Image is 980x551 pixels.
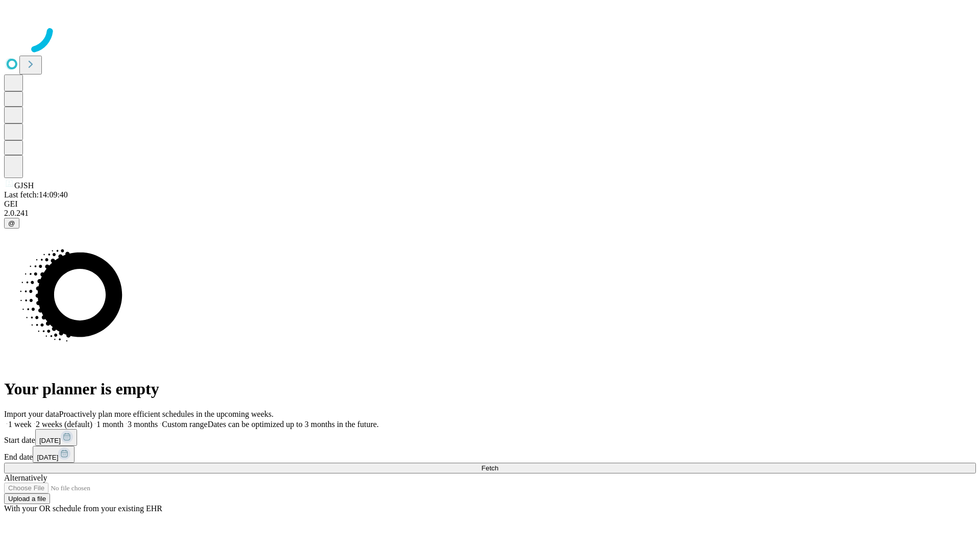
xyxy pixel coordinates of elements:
[36,420,92,429] span: 2 weeks (default)
[4,380,976,398] h1: Your planner is empty
[208,420,379,429] span: Dates can be optimized up to 3 months in the future.
[4,429,976,446] div: Start date
[4,218,19,229] button: @
[128,420,158,429] span: 3 months
[4,190,68,199] span: Last fetch: 14:09:40
[59,410,274,418] span: Proactively plan more efficient schedules in the upcoming weeks.
[14,181,34,190] span: GJSH
[4,410,59,418] span: Import your data
[481,464,498,472] span: Fetch
[39,437,61,444] span: [DATE]
[8,219,15,227] span: @
[96,420,124,429] span: 1 month
[4,446,976,463] div: End date
[4,199,976,209] div: GEI
[162,420,207,429] span: Custom range
[37,454,58,461] span: [DATE]
[33,446,75,463] button: [DATE]
[35,429,77,446] button: [DATE]
[4,504,162,513] span: With your OR schedule from your existing EHR
[4,473,47,482] span: Alternatively
[4,493,50,504] button: Upload a file
[4,209,976,218] div: 2.0.241
[4,463,976,473] button: Fetch
[8,420,32,429] span: 1 week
